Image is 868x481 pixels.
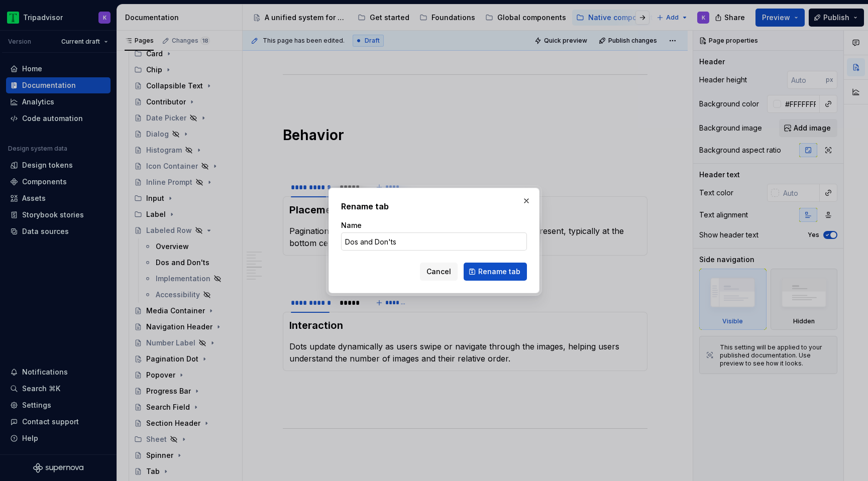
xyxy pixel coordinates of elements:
button: Cancel [420,263,458,281]
button: Rename tab [464,263,527,281]
span: Cancel [426,267,451,277]
span: Rename tab [478,267,520,277]
label: Name [341,220,362,230]
h2: Rename tab [341,200,527,212]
